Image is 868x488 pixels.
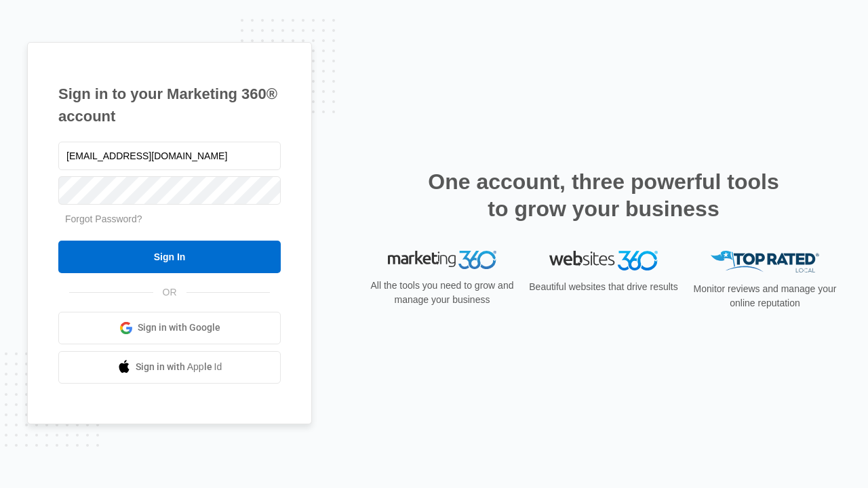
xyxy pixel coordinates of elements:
[388,251,496,270] img: Marketing 360
[58,241,281,273] input: Sign In
[58,312,281,344] a: Sign in with Google
[58,142,281,170] input: Email
[711,251,819,273] img: Top Rated Local
[58,83,281,127] h1: Sign in to your Marketing 360® account
[689,282,841,310] p: Monitor reviews and manage your online reputation
[424,168,783,222] h2: One account, three powerful tools to grow your business
[136,360,222,374] span: Sign in with Apple Id
[153,285,186,300] span: OR
[549,251,658,270] img: Websites 360
[65,213,142,224] a: Forgot Password?
[528,280,679,294] p: Beautiful websites that drive results
[58,351,281,384] a: Sign in with Apple Id
[366,279,518,307] p: All the tools you need to grow and manage your business
[138,321,220,335] span: Sign in with Google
